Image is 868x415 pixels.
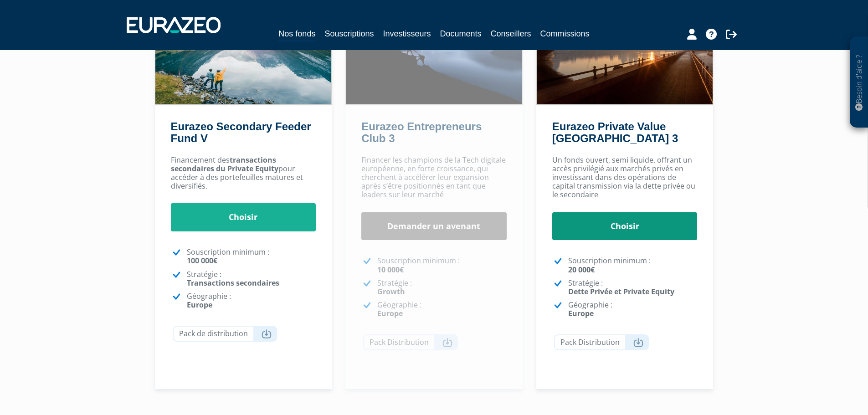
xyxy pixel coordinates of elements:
p: Un fonds ouvert, semi liquide, offrant un accès privilégié aux marchés privés en investissant dan... [552,156,698,200]
strong: Dette Privée et Private Equity [568,287,674,297]
strong: Growth [377,287,405,297]
a: Souscriptions [324,27,374,40]
a: Pack Distribution [554,334,649,350]
a: Eurazeo Secondary Feeder Fund V [171,120,311,144]
a: Pack Distribution [363,334,458,350]
p: Géographie : [568,301,698,318]
a: Nos fonds [278,27,315,41]
strong: Europe [187,300,212,310]
p: Besoin d'aide ? [854,41,864,123]
strong: 100 000€ [187,256,217,266]
a: Eurazeo Entrepreneurs Club 3 [361,120,482,144]
p: Financement des pour accéder à des portefeuilles matures et diversifiés. [171,156,316,191]
p: Géographie : [377,301,507,318]
a: Choisir [171,203,316,231]
a: Demander un avenant [361,212,507,241]
p: Stratégie : [377,279,507,296]
p: Stratégie : [568,279,698,296]
strong: Europe [568,308,594,318]
strong: transactions secondaires du Private Equity [171,155,278,174]
a: Commissions [540,27,590,40]
p: Souscription minimum : [187,248,316,265]
p: Stratégie : [187,270,316,287]
a: Documents [440,27,482,40]
a: Eurazeo Private Value [GEOGRAPHIC_DATA] 3 [552,120,678,144]
a: Investisseurs [383,27,431,40]
strong: Transactions secondaires [187,278,279,288]
p: Souscription minimum : [377,256,507,274]
a: Conseillers [491,27,531,40]
p: Souscription minimum : [568,256,698,274]
strong: 20 000€ [568,265,595,275]
strong: 10 000€ [377,265,404,275]
p: Géographie : [187,292,316,309]
strong: Europe [377,308,403,318]
p: Financer les champions de la Tech digitale européenne, en forte croissance, qui cherchent à accél... [361,156,507,200]
a: Choisir [552,212,698,241]
a: Pack de distribution [173,326,277,342]
img: 1732889491-logotype_eurazeo_blanc_rvb.png [127,17,221,33]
